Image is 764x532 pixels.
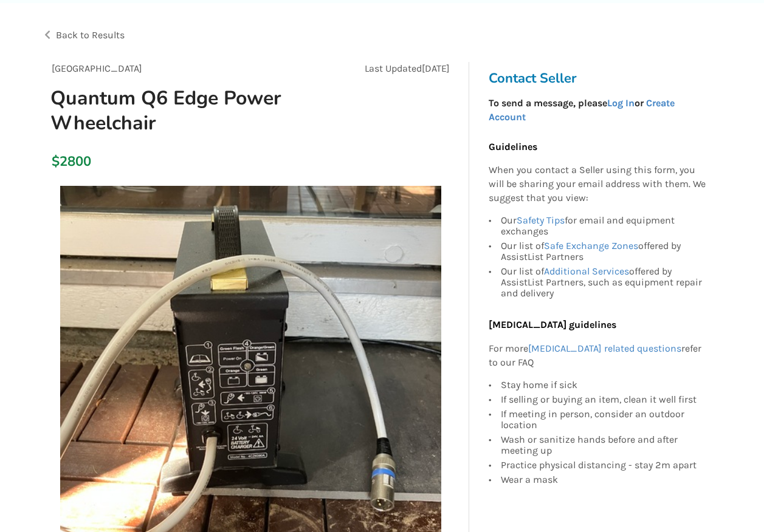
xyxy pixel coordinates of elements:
[489,70,712,87] h3: Contact Seller
[501,380,706,392] div: Stay home if sick
[489,163,706,205] p: When you contact a Seller using this form, you will be sharing your email address with them. We s...
[489,97,675,123] a: Create Account
[489,319,616,330] b: [MEDICAL_DATA] guidelines
[501,264,706,299] div: Our list of offered by AssistList Partners, such as equipment repair and delivery
[489,141,537,152] b: Guidelines
[517,214,565,226] a: Safety Tips
[528,343,681,354] a: [MEDICAL_DATA] related questions
[52,153,58,170] div: $2800
[489,97,675,123] strong: To send a message, please or
[501,239,706,264] div: Our list of offered by AssistList Partners
[41,86,328,135] h1: Quantum Q6 Edge Power Wheelchair
[501,472,706,485] div: Wear a mask
[501,432,706,458] div: Wash or sanitize hands before and after meeting up
[56,29,125,41] span: Back to Results
[501,215,706,239] div: Our for email and equipment exchanges
[501,407,706,432] div: If meeting in person, consider an outdoor location
[52,63,142,74] span: [GEOGRAPHIC_DATA]
[422,63,450,74] span: [DATE]
[501,458,706,472] div: Practice physical distancing - stay 2m apart
[501,392,706,407] div: If selling or buying an item, clean it well first
[607,97,635,109] a: Log In
[489,342,706,370] p: For more refer to our FAQ
[544,240,638,251] a: Safe Exchange Zones
[544,265,629,277] a: Additional Services
[365,63,422,74] span: Last Updated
